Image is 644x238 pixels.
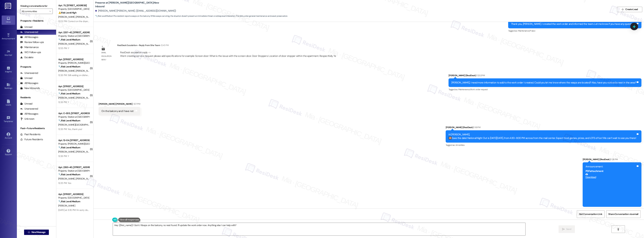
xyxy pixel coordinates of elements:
span: New Message [32,230,45,234]
div: 12:25 PM: Yes [58,182,71,185]
div: Prospects [17,65,56,69]
div: All Messages [20,35,38,39]
span: [PERSON_NAME] [76,96,94,99]
div: Apt. 12~04, [STREET_ADDRESS][PERSON_NAME] [58,139,89,142]
div: 12:26 PM: Y [58,101,69,104]
div: 12:26 PM: Yes, thank you! [58,128,82,131]
div: [DATE] at 3:35 PM: I'm sorry do you know if maintenance will be coming [DATE]? I wanted to shower... [58,209,209,212]
button: Share Conversation via email [606,210,641,218]
div: 12:43 PM [160,43,169,47]
div: Unanswered [20,107,38,111]
a: Inbox [2,16,15,25]
span: Maintenance , [518,29,530,32]
div: All Messages [20,112,38,116]
div: Past + Future Residents [17,127,56,130]
textarea: Hey {{first_name}}! Got it. Wasps on the balcony, no nest found. I'll update the work order now. ... [113,223,525,235]
button: Get Conversation Link [577,210,604,218]
span: • [12,70,12,72]
a: Support [2,148,15,157]
div: Thank you, [PERSON_NAME]. I created the work order and informed the team. Let me know if you have... [511,22,636,26]
div: Apt. [STREET_ADDRESS] [58,85,89,88]
strong: 🔧 Risk Level: Medium [58,173,80,176]
strong: 🔧 Risk Level: Medium [95,15,113,17]
a: Buildings [2,82,15,91]
div: Escalate [20,56,33,59]
div: Tagged as: [446,143,641,147]
iframe: Download https://res.cloudinary.com/residesk/image/upload/v1758215690/user-uploads/10865-17582156... [586,179,636,204]
b: PDF attachment [586,169,603,173]
input: All communities [22,9,47,14]
strong: 🔧 Risk Level: Medium [58,65,80,68]
div: Property: [PERSON_NAME][GEOGRAPHIC_DATA] [58,61,89,65]
a: Account [2,131,15,141]
span: [PERSON_NAME][GEOGRAPHIC_DATA] [58,123,97,126]
span: Get Conversation Link [579,212,602,216]
i:  [28,231,30,234]
div: 12:52 PM [476,74,485,77]
div: New Inbounds [20,86,40,90]
span: Share Conversation via email [608,212,638,216]
a: Leads [2,98,15,108]
span: [PERSON_NAME] [76,177,93,180]
div: Apt. 75, [STREET_ADDRESS] [58,4,89,7]
div: Apt. C~305, [STREET_ADDRESS] [58,112,89,115]
div: Property: [GEOGRAPHIC_DATA] Townhomes [58,7,89,11]
span: [PERSON_NAME] [76,150,93,153]
span: Maintenance , [458,88,470,91]
div: 12:55 PM: Y [58,47,69,50]
div: Apt. [STREET_ADDRESS] [58,192,89,196]
label: Viewing conversations for [20,3,53,9]
i:  [562,228,565,231]
div: [PERSON_NAME] [PERSON_NAME]. ([EMAIL_ADDRESS][DOMAIN_NAME]) [95,9,176,13]
div: ResiDesk escalation reply -> Went creating service request please add specifications for example:... [120,51,336,58]
div: 12:26 PM: Y [58,155,69,158]
div: Apt. 2257~42, [STREET_ADDRESS] [58,31,89,34]
span: [PERSON_NAME] [58,204,75,207]
div: Unanswered [20,30,38,34]
div: Unread [20,25,32,29]
div: Future Residents [20,138,43,141]
div: On the balcony and I have not [101,109,133,113]
div: Apt. 2263~40, [STREET_ADDRESS] [58,166,89,169]
span: [PERSON_NAME] [58,150,76,153]
div: Property: [GEOGRAPHIC_DATA] Townhomes [58,88,89,92]
button: Send [559,225,575,233]
a: Download [586,173,636,179]
div: 1:26 PM [610,158,618,161]
span: Work order request [470,88,488,91]
span: • [15,37,16,39]
div: 12:02 PM: Correct on the dryer. The fridge ice maker isn't making ice at all, and the temperature... [58,20,524,23]
div: Maintenance [20,46,39,49]
div: Review follow-ups [20,40,44,44]
a: Templates • [2,115,15,124]
strong: 🔧 Risk Level: Medium [58,200,80,203]
i:  [49,10,51,13]
span: [PERSON_NAME] [58,177,76,180]
div: Prospects + Residents [17,19,56,23]
strong: ⚠️ Risk Level: High [58,11,76,14]
span: Praise [530,29,535,32]
div: [PERSON_NAME], I need more information to add to the work order I created. Could you let me know ... [451,81,636,84]
i:  [617,228,619,231]
div: Property: [PERSON_NAME][GEOGRAPHIC_DATA] Townhomes [58,142,89,146]
div: Unanswered [20,71,38,75]
div: [PERSON_NAME] [PERSON_NAME] [99,102,140,107]
div: ResiDesk Escalation - Reply From Site Team [117,43,339,48]
span: : The resident reports wasps on the balcony. While wasps can sting, the situation doesn't present... [95,14,288,18]
div: Past Residents [20,133,41,136]
div: Property: [GEOGRAPHIC_DATA] [58,196,89,200]
div: Property: Station at [GEOGRAPHIC_DATA][PERSON_NAME] [58,34,89,38]
span: • [13,120,13,122]
div: 12:26 PM: Still waiting on dishwasher [58,74,93,77]
strong: 🔧 Risk Level: Medium [58,38,80,41]
div: All Messages [20,81,38,85]
span: [PERSON_NAME] [76,42,93,45]
span: [PERSON_NAME] [76,69,93,72]
strong: 🔧 Risk Level: Medium [58,119,80,122]
div: Unknown [20,117,35,121]
div: Tagged as: [449,87,641,92]
span: [PERSON_NAME] [58,42,76,45]
div: Email escalation reply [101,51,115,62]
div: Residents [17,96,56,99]
span: • [12,53,13,56]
